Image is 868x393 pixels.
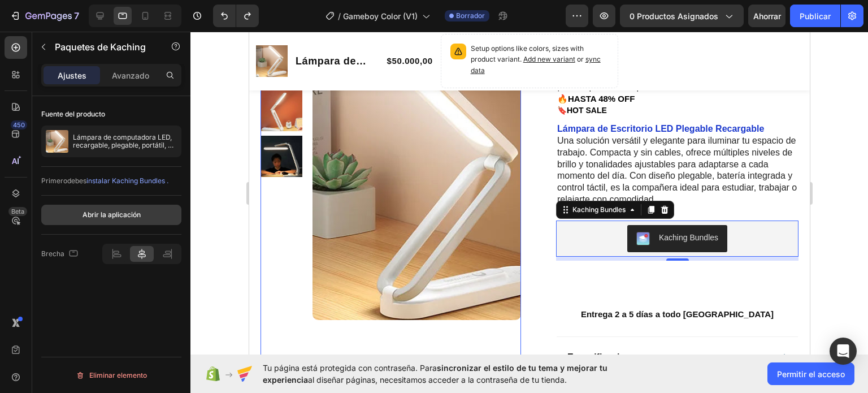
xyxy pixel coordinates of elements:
[332,278,524,287] strong: Entrega 2 a 5 días a todo [GEOGRAPHIC_DATA]
[263,363,437,373] font: Tu página está protegida con contraseña. Para
[456,11,485,20] font: Borrador
[213,5,259,27] div: Deshacer/Rehacer
[74,10,79,21] font: 7
[790,5,840,27] button: Publicar
[55,41,146,53] font: Paquetes de Kaching
[378,193,478,221] button: Kaching Bundles
[777,369,845,379] font: Permitir el acceso
[308,104,548,172] span: Una solución versátil y elegante para iluminar tu espacio de trabajo. Compacta y sin cables, ofre...
[308,92,515,102] strong: Lámpara de Escritorio LED Plegable Recargable
[86,176,168,185] font: instalar Kaching Bundles .
[318,74,358,83] strong: HOT SALE
[89,371,147,379] font: Eliminar elemento
[249,32,810,355] iframe: Área de diseño
[630,11,718,21] font: 0 productos asignados
[318,320,392,332] p: Especificaciones
[83,210,141,219] font: Abrir la aplicación
[308,62,385,72] strong: 🔥HASTA 48% OFF
[620,5,744,27] button: 0 productos asignados
[58,71,86,80] font: Ajustes
[321,173,379,183] div: Kaching Bundles
[41,176,67,185] font: Primero
[800,11,831,21] font: Publicar
[11,208,24,215] font: Beta
[13,121,25,129] font: 450
[753,11,781,21] font: Ahorrar
[112,71,149,80] font: Avanzado
[830,338,857,365] div: Abrir Intercom Messenger
[308,375,567,385] font: al diseñar páginas, necesitamos acceder a la contraseña de tu tienda.
[307,229,549,263] button: <p><span style="font-size:15px;">OBTENER OFERTA Y PAGAR AL RECIBIR</span></p>
[767,362,854,385] button: Permitir el acceso
[308,51,459,60] span: ¡Por tiempo limitado! Aprovecha esta oferta
[67,176,86,185] font: debes
[338,11,341,21] font: /
[41,366,181,385] button: Eliminar elemento
[410,200,469,212] div: Kaching Bundles
[344,240,513,250] span: OBTENER OFERTA Y PAGAR AL RECIBIR
[387,200,401,214] img: KachingBundles.png
[41,205,181,225] button: Abrir la aplicación
[55,40,151,54] p: Paquetes de Kaching
[46,130,68,153] img: imagen de característica del producto
[343,11,418,21] font: Gameboy Color (V1)
[41,249,64,258] font: Brecha
[308,74,358,83] span: 🔖
[41,110,105,118] font: Fuente del producto
[748,5,785,27] button: Ahorrar
[5,5,84,27] button: 7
